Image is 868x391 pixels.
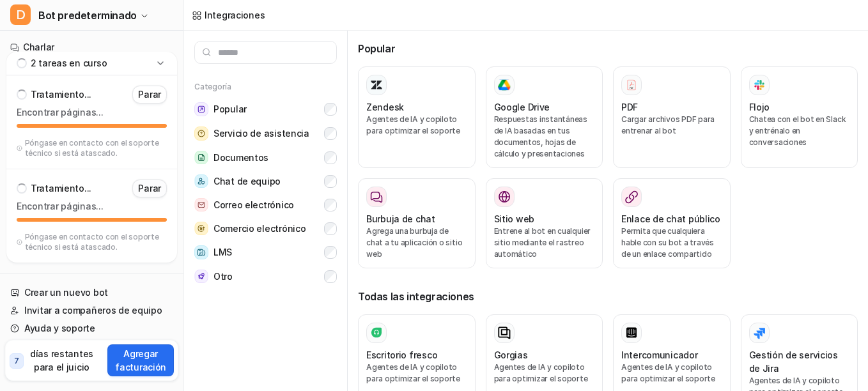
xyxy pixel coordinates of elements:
a: Ayuda y soporte [5,319,178,337]
a: Integraciones [192,8,265,22]
p: Parar [138,88,161,101]
span: Otro [213,270,233,283]
p: Respuestas instantáneas de IA basadas en tus documentos, hojas de cálculo y presentaciones [494,114,595,160]
img: PDF [625,79,638,91]
span: Documentos [213,151,268,164]
button: Chat de equipoChat de equipo [194,169,337,193]
p: Agentes de IA y copiloto para optimizar el soporte [494,362,595,385]
p: 2 tareas en curso [31,57,107,70]
font: Ayuda y soporte [24,322,95,335]
h3: Gestión de servicios de Jira [749,348,850,375]
p: Cargar archivos PDF para entrenar al bot [621,114,722,137]
h3: Todas las integraciones [358,289,858,304]
img: Flojo [753,77,766,92]
a: Charlar [5,38,178,56]
div: Integraciones [205,8,265,22]
font: Charlar [23,41,54,54]
img: Google Drive [498,79,511,91]
span: Chat de equipo [213,175,281,188]
button: PDFPDFCargar archivos PDF para entrenar al bot [613,66,731,168]
p: Tratamiento... [31,182,91,195]
span: Comercio electrónico [213,222,306,235]
a: Invitar a compañeros de equipo [5,302,178,319]
h3: Sitio web [494,212,534,226]
h5: Categoría [194,82,337,92]
h3: Burbuja de chat [366,212,435,226]
p: Agrega una burbuja de chat a tu aplicación o sitio web [366,226,467,260]
h3: Flojo [749,100,770,114]
button: Sitio webSitio webEntrene al bot en cualquier sitio mediante el rastreo automático [486,178,603,268]
span: Correo electrónico [213,199,294,211]
img: Correo electrónico [194,198,208,211]
img: LMS [194,245,208,259]
button: Servicio de asistenciaServicio de asistencia [194,121,337,146]
h3: Gorgias [494,348,528,362]
button: Comercio electrónicoComercio electrónico [194,217,337,240]
button: Google DriveGoogle DriveRespuestas instantáneas de IA basadas en tus documentos, hojas de cálculo... [486,66,603,168]
img: Otro [194,270,208,283]
button: Parar [132,86,167,103]
font: Crear un nuevo bot [24,286,108,299]
p: Póngase en contacto con el soporte técnico si está atascado. [25,138,167,158]
h3: PDF [621,100,638,114]
button: DocumentosDocumentos [194,146,337,169]
button: Parar [132,180,167,197]
h3: Google Drive [494,100,550,114]
span: Servicio de asistencia [213,127,309,140]
button: Burbuja de chatAgrega una burbuja de chat a tu aplicación o sitio web [358,178,476,268]
img: Sitio web [498,190,511,203]
p: Permita que cualquiera hable con su bot a través de un enlace compartido [621,226,722,260]
img: Servicio de asistencia [194,126,208,141]
button: PopularPopular [194,97,337,121]
button: Correo electrónicoCorreo electrónico [194,193,337,217]
img: Popular [194,102,208,116]
p: Póngase en contacto con el soporte técnico si está atascado. [25,232,167,252]
p: Agentes de IA y copiloto para optimizar el soporte [366,114,467,137]
button: Enlace de chat públicoPermita que cualquiera hable con su bot a través de un enlace compartido [613,178,731,268]
h3: Intercomunicador [621,348,698,362]
p: Agentes de IA y copiloto para optimizar el soporte [621,362,722,385]
button: FlojoFlojoChatea con el bot en Slack y entrénalo en conversaciones [741,66,858,168]
a: Crear un nuevo bot [5,284,178,302]
span: LMS [213,246,232,259]
span: Bot predeterminado [38,6,137,24]
p: Encontrar páginas... [17,200,167,213]
button: Agregar facturación [107,344,174,376]
span: D [10,4,31,25]
img: Documentos [194,151,208,164]
img: Chat de equipo [194,174,208,188]
h3: Enlace de chat público [621,212,720,226]
p: Agregar facturación [112,347,169,374]
button: OtroOtro [194,264,337,288]
p: Entrene al bot en cualquier sitio mediante el rastreo automático [494,226,595,260]
font: Invitar a compañeros de equipo [24,304,162,317]
p: Parar [138,182,161,195]
p: días restantes para el juicio [26,347,98,374]
p: Chatea con el bot en Slack y entrénalo en conversaciones [749,114,850,148]
h3: Escritorio fresco [366,348,437,362]
span: Popular [213,103,247,116]
h3: Zendesk [366,100,404,114]
p: Encontrar páginas... [17,106,167,119]
h3: Popular [358,41,858,56]
img: Comercio electrónico [194,222,208,235]
button: ZendeskAgentes de IA y copiloto para optimizar el soporte [358,66,476,168]
button: LMSLMS [194,240,337,264]
p: 7 [14,355,19,367]
p: Agentes de IA y copiloto para optimizar el soporte [366,362,467,385]
p: Tratamiento... [31,88,91,101]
